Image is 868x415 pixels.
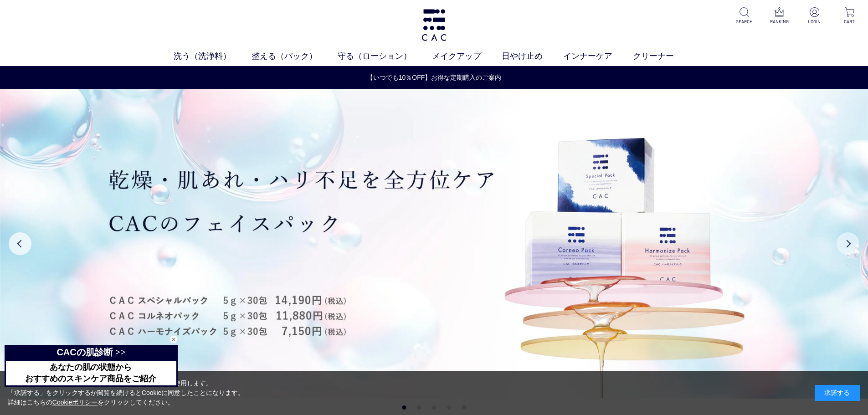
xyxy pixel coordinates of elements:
[9,232,31,255] button: Previous
[768,18,791,25] p: RANKING
[338,50,432,62] a: 守る（ローション）
[733,18,755,25] p: SEARCH
[837,232,859,255] button: Next
[420,9,448,41] img: logo
[838,18,861,25] p: CART
[52,399,98,406] a: Cookieポリシー
[733,7,755,25] a: SEARCH
[252,50,338,62] a: 整える（パック）
[432,50,502,62] a: メイクアップ
[633,50,694,62] a: クリーナー
[563,50,633,62] a: インナーケア
[803,7,826,25] a: LOGIN
[768,7,791,25] a: RANKING
[174,50,252,62] a: 洗う（洗浄料）
[8,379,245,407] div: 当サイトでは、お客様へのサービス向上のためにCookieを使用します。 「承諾する」をクリックするか閲覧を続けるとCookieに同意したことになります。 詳細はこちらの をクリックしてください。
[502,50,563,62] a: 日やけ止め
[815,385,860,401] div: 承諾する
[838,7,861,25] a: CART
[803,18,826,25] p: LOGIN
[0,73,868,82] a: 【いつでも10％OFF】お得な定期購入のご案内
